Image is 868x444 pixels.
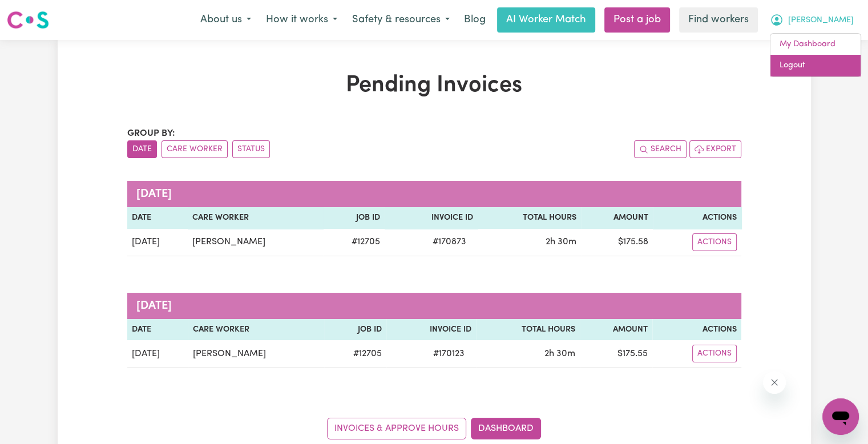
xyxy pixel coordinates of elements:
button: Search [634,140,687,158]
td: [PERSON_NAME] [188,340,324,368]
div: My Account [770,33,861,77]
a: Invoices & Approve Hours [327,418,466,439]
a: Dashboard [471,418,541,439]
th: Care Worker [188,207,323,229]
th: Care Worker [188,319,324,341]
span: Need any help? [7,8,69,17]
caption: [DATE] [127,181,741,207]
td: [PERSON_NAME] [188,229,323,256]
h1: Pending Invoices [127,72,741,99]
iframe: Button to launch messaging window [822,398,859,435]
img: Careseekers logo [7,10,49,30]
span: 2 hours 30 minutes [546,237,576,247]
th: Invoice ID [385,207,478,229]
span: [PERSON_NAME] [788,14,854,27]
button: sort invoices by care worker [162,140,228,158]
th: Job ID [323,207,385,229]
td: $ 175.58 [581,229,653,256]
span: 2 hours 30 minutes [544,349,575,358]
button: About us [193,8,259,32]
a: Find workers [679,7,758,33]
th: Actions [652,319,741,341]
th: Total Hours [478,207,581,229]
iframe: Close message [763,371,786,394]
th: Date [127,319,188,341]
button: How it works [259,8,345,32]
a: Careseekers logo [7,7,49,33]
button: sort invoices by date [127,140,157,158]
a: Logout [770,55,861,76]
td: $ 175.55 [580,340,652,368]
th: Amount [581,207,653,229]
th: Date [127,207,188,229]
a: Post a job [604,7,670,33]
button: Export [689,140,741,158]
td: [DATE] [127,229,188,256]
button: My Account [762,8,861,32]
th: Total Hours [476,319,580,341]
th: Amount [580,319,652,341]
td: # 12705 [323,229,385,256]
th: Job ID [324,319,386,341]
span: Group by: [127,129,175,138]
a: Blog [457,7,492,33]
button: Safety & resources [345,8,457,32]
th: Actions [653,207,741,229]
a: AI Worker Match [497,7,595,33]
button: Actions [692,345,737,362]
button: sort invoices by paid status [232,140,270,158]
td: [DATE] [127,340,188,368]
th: Invoice ID [386,319,476,341]
span: # 170873 [426,235,473,249]
td: # 12705 [324,340,386,368]
button: Actions [692,233,737,251]
caption: [DATE] [127,293,741,319]
a: My Dashboard [770,34,861,55]
span: # 170123 [426,347,471,361]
